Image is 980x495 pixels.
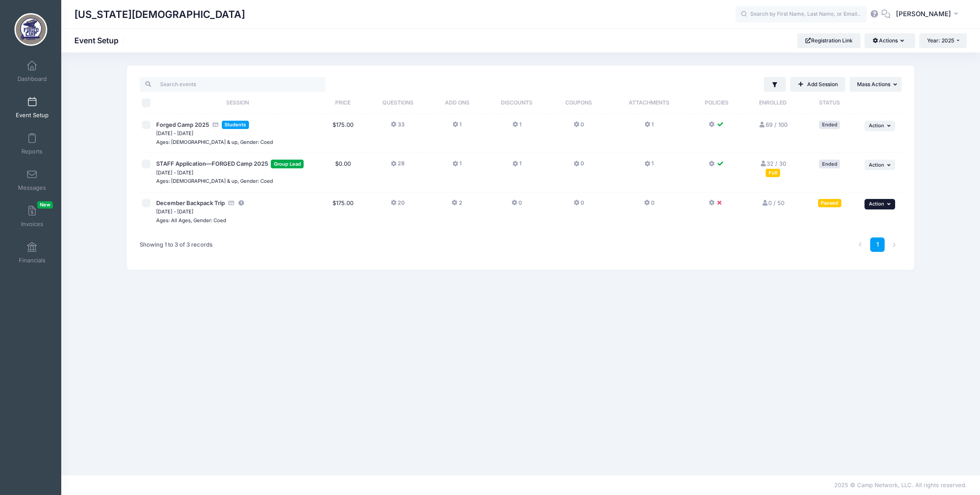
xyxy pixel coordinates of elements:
[140,235,213,255] div: Showing 1 to 3 of 3 records
[483,92,550,114] th: Discounts
[705,99,728,106] span: Policies
[819,160,840,168] div: Ended
[759,160,786,176] a: 32 / 30 Full
[140,77,325,92] input: Search events
[512,121,521,133] button: 1
[927,37,954,44] span: Year: 2025
[11,201,53,232] a: InvoicesNew
[512,160,521,172] button: 1
[761,199,784,206] a: 0 / 50
[321,153,365,192] td: $0.00
[156,130,193,136] small: [DATE] - [DATE]
[797,33,861,48] a: Registration Link
[365,92,430,114] th: Questions
[227,200,234,206] i: Accepting Credit Card Payments
[890,4,967,24] button: [PERSON_NAME]
[156,160,268,167] span: STAFF Application—FORGED Camp 2025
[11,92,53,123] a: Event Setup
[156,139,273,145] small: Ages: [DEMOGRAPHIC_DATA] & up, Gender: Coed
[864,121,895,131] button: Action
[743,92,803,114] th: Enrolled
[321,192,365,231] td: $175.00
[17,75,47,83] span: Dashboard
[766,169,780,177] div: Full
[156,199,225,206] span: December Backpack Trip
[735,6,867,23] input: Search by First Name, Last Name, or Email...
[629,99,669,106] span: Attachments
[803,92,856,114] th: Status
[565,99,592,106] span: Coupons
[391,121,405,133] button: 33
[430,92,483,114] th: Add Ons
[574,121,584,133] button: 0
[74,4,245,24] h1: [US_STATE][DEMOGRAPHIC_DATA]
[11,237,53,268] a: Financials
[382,99,413,106] span: Questions
[154,92,321,114] th: Session
[451,199,462,212] button: 2
[864,33,915,48] button: Actions
[156,209,193,215] small: [DATE] - [DATE]
[644,160,654,172] button: 1
[74,36,126,45] h1: Event Setup
[11,56,53,87] a: Dashboard
[11,129,53,159] a: Reports
[690,92,742,114] th: Policies
[238,200,245,206] i: This session is currently scheduled to pause registration at 23:55 PM America/New York on 11/30/2...
[759,121,787,128] a: 69 / 100
[321,92,365,114] th: Price
[501,99,532,106] span: Discounts
[21,148,42,155] span: Reports
[452,121,462,133] button: 1
[452,160,462,172] button: 1
[212,122,219,128] i: Accepting Credit Card Payments
[271,160,304,168] span: Group Lead
[608,92,690,114] th: Attachments
[156,170,193,176] small: [DATE] - [DATE]
[445,99,469,106] span: Add Ons
[864,199,895,209] button: Action
[19,257,45,264] span: Financials
[574,199,584,212] button: 0
[321,114,365,153] td: $175.00
[644,199,654,212] button: 0
[644,121,654,133] button: 1
[14,13,47,46] img: Washington Baptist Association
[818,199,841,207] div: Paused
[790,77,845,92] a: Add Session
[156,178,273,184] small: Ages: [DEMOGRAPHIC_DATA] & up, Gender: Coed
[18,184,46,192] span: Messages
[919,33,967,48] button: Year: 2025
[870,237,885,252] a: 1
[511,199,522,212] button: 0
[21,220,43,228] span: Invoices
[16,112,49,119] span: Event Setup
[869,201,884,207] span: Action
[896,9,951,19] span: [PERSON_NAME]
[834,481,967,488] span: 2025 © Camp Network, LLC. All rights reserved.
[819,121,840,129] div: Ended
[222,121,249,129] span: Students
[850,77,902,92] button: Mass Actions
[156,217,226,223] small: Ages: All Ages, Gender: Coed
[37,201,53,209] span: New
[857,81,890,87] span: Mass Actions
[574,160,584,172] button: 0
[391,199,405,212] button: 20
[864,160,895,170] button: Action
[11,165,53,195] a: Messages
[869,122,884,129] span: Action
[869,162,884,168] span: Action
[156,121,209,128] span: Forged Camp 2025
[391,160,405,172] button: 28
[550,92,608,114] th: Coupons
